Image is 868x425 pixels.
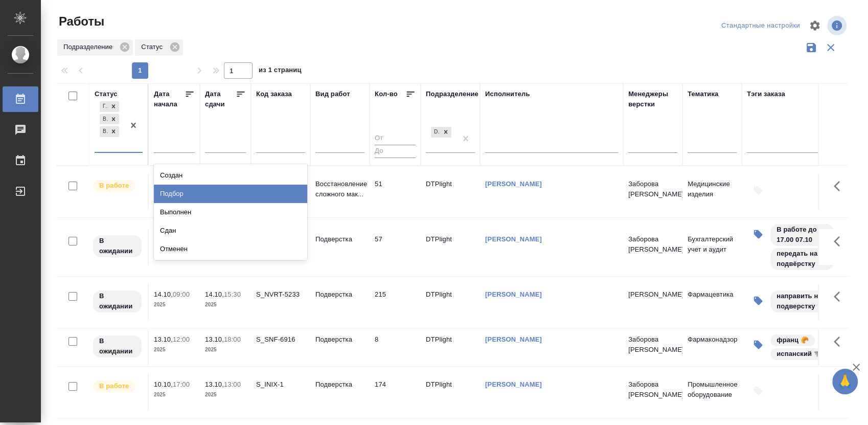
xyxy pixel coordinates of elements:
[315,334,364,345] p: Подверстка
[100,114,108,125] div: В работе
[375,145,416,158] input: До
[154,290,173,298] p: 14.10,
[747,333,769,356] button: Изменить тэги
[92,234,143,258] div: Исполнитель назначен, приступать к работе пока рано
[92,334,143,359] div: Исполнитель назначен, приступать к работе пока рано
[315,379,364,390] p: Подверстка
[154,381,173,388] p: 10.10,
[99,113,120,126] div: Готов к работе, В работе, В ожидании
[628,334,677,355] p: Заборова [PERSON_NAME]
[205,89,236,109] div: Дата сдачи
[92,379,143,393] div: Исполнитель выполняет работу
[370,284,421,320] td: 215
[421,229,480,265] td: DTPlight
[828,229,852,254] button: Здесь прячутся важные кнопки
[99,336,135,356] p: В ожидании
[100,101,108,112] div: Готов к работе
[421,174,480,210] td: DTPlight
[154,166,307,185] div: Создан
[688,334,737,345] p: Фармаконадзор
[95,89,118,99] div: Статус
[421,284,480,320] td: DTPlight
[485,290,542,298] a: [PERSON_NAME]
[370,174,421,210] td: 51
[92,179,143,193] div: Исполнитель выполняет работу
[99,100,120,113] div: Готов к работе, В работе, В ожидании
[63,42,116,52] p: Подразделение
[56,13,104,30] span: Работы
[747,179,769,202] button: Добавить тэги
[99,125,120,138] div: Готов к работе, В работе, В ожидании
[315,234,364,244] p: Подверстка
[173,381,190,388] p: 17:00
[776,291,828,311] p: направить на подверстку
[421,374,480,410] td: DTPlight
[803,13,827,38] span: Настроить таблицу
[485,89,530,99] div: Исполнитель
[256,379,305,390] div: S_INIX-1
[832,369,858,394] button: 🙏
[485,381,542,388] a: [PERSON_NAME]
[135,39,183,56] div: Статус
[315,89,350,99] div: Вид работ
[769,223,859,271] div: В работе до 17.00 07.10, передать на подвёрстку
[375,132,416,145] input: От
[256,89,292,99] div: Код заказа
[485,335,542,343] a: [PERSON_NAME]
[205,381,224,388] p: 13.10,
[426,89,478,99] div: Подразделение
[430,126,452,139] div: DTPlight
[99,181,129,191] p: В работе
[421,329,480,365] td: DTPlight
[628,289,677,300] p: [PERSON_NAME]
[828,284,852,309] button: Здесь прячутся важные кнопки
[99,291,135,311] p: В ожидании
[828,374,852,399] button: Здесь прячутся важные кнопки
[375,89,398,99] div: Кол-во
[256,289,305,300] div: S_NVRT-5233
[154,89,185,109] div: Дата начала
[370,329,421,365] td: 8
[205,300,246,310] p: 2025
[719,18,803,34] div: split button
[205,335,224,343] p: 13.10,
[747,379,769,402] button: Добавить тэги
[173,290,190,298] p: 09:00
[154,221,307,240] div: Сдан
[99,381,129,391] p: В работе
[154,335,173,343] p: 13.10,
[688,289,737,300] p: Фармацевтика
[776,335,809,345] p: франц 🥐
[688,89,718,99] div: Тематика
[688,379,737,400] p: Промышленное оборудование
[154,185,307,203] div: Подбор
[688,234,737,255] p: Бухгалтерский учет и аудит
[259,64,302,79] span: из 1 страниц
[370,229,421,265] td: 57
[827,16,849,35] span: Посмотреть информацию
[99,236,135,256] p: В ожидании
[769,333,859,361] div: франц 🥐, испанский 🐃, уточняю вопрос, проверка?, направить на подверстку, 13.10 в 12
[154,240,307,258] div: Отменен
[315,179,364,199] p: Восстановление сложного мак...
[802,38,821,57] button: Сохранить фильтры
[154,300,195,310] p: 2025
[747,89,785,99] div: Тэги заказа
[747,289,769,312] button: Изменить тэги
[628,89,677,109] div: Менеджеры верстки
[92,289,143,314] div: Исполнитель назначен, приступать к работе пока рано
[628,379,677,400] p: Заборова [PERSON_NAME]
[224,290,241,298] p: 15:30
[821,38,840,57] button: Сбросить фильтры
[769,289,835,314] div: направить на подверстку
[776,225,828,245] p: В работе до 17.00 07.10
[224,335,241,343] p: 18:00
[154,203,307,221] div: Выполнен
[828,329,852,354] button: Здесь прячутся важные кнопки
[154,345,195,355] p: 2025
[688,179,737,199] p: Медицинские изделия
[154,390,195,400] p: 2025
[836,371,854,392] span: 🙏
[256,334,305,345] div: S_SNF-6916
[776,349,822,359] p: испанский 🐃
